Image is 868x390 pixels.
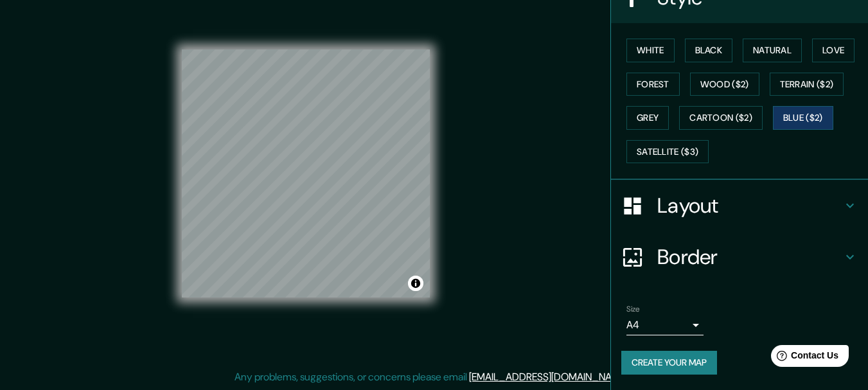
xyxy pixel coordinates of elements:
[770,73,844,96] button: Terrain ($2)
[626,39,675,62] button: White
[657,244,842,270] h4: Border
[611,231,868,283] div: Border
[679,106,763,130] button: Cartoon ($2)
[408,276,423,291] button: Toggle attribution
[611,180,868,231] div: Layout
[626,140,709,164] button: Satellite ($3)
[657,193,842,218] h4: Layout
[626,73,680,96] button: Forest
[743,39,802,62] button: Natural
[626,315,704,335] div: A4
[685,39,733,62] button: Black
[812,39,855,62] button: Love
[626,304,640,315] label: Size
[182,49,430,297] canvas: Map
[754,340,854,376] iframe: Help widget launcher
[690,73,759,96] button: Wood ($2)
[235,369,630,385] p: Any problems, suggestions, or concerns please email .
[626,106,669,130] button: Grey
[621,351,717,375] button: Create your map
[469,370,628,384] a: [EMAIL_ADDRESS][DOMAIN_NAME]
[773,106,833,130] button: Blue ($2)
